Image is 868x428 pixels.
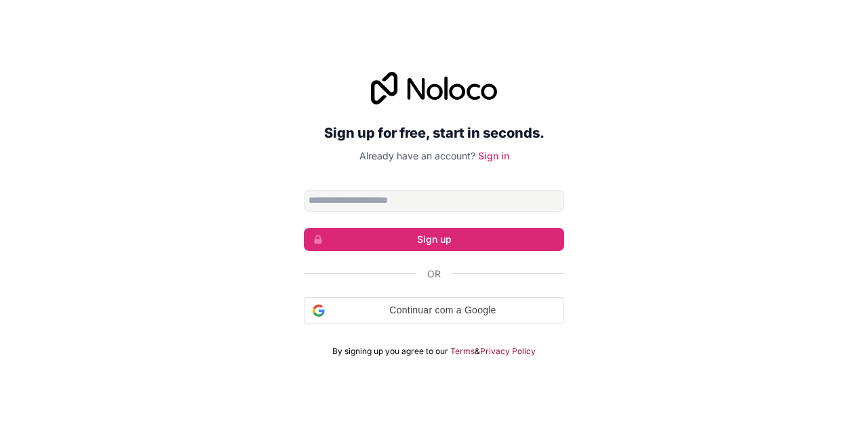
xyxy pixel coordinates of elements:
[475,346,480,357] span: &
[478,150,509,161] a: Sign in
[332,346,448,357] span: By signing up you agree to our
[304,228,564,251] button: Sign up
[359,150,475,161] span: Already have an account?
[330,303,555,317] span: Continuar com a Google
[304,190,564,212] input: Email address
[304,121,564,145] h2: Sign up for free, start in seconds.
[427,267,441,281] span: Or
[480,346,536,357] a: Privacy Policy
[304,297,564,324] div: Continuar com a Google
[450,346,475,357] a: Terms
